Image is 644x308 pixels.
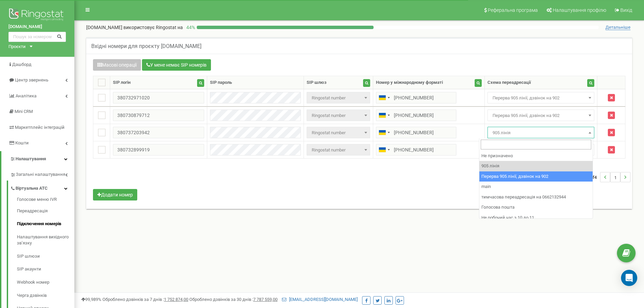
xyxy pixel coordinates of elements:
span: Віртуальна АТС [16,185,48,192]
a: [EMAIL_ADDRESS][DOMAIN_NAME] [282,297,358,302]
nav: ... [584,165,630,189]
div: Open Intercom Messenger [621,270,637,286]
span: Перерва 905 лінії, дзвінок на 902 [487,92,594,103]
span: 905 лінія [490,128,592,138]
div: Схема переадресації [487,79,531,86]
span: Центр звернень [15,77,48,82]
a: Черга дзвінків [17,289,74,302]
a: Загальні налаштування [10,167,74,181]
div: Telephone country code [376,110,392,121]
li: Не призначено [479,151,593,161]
input: 050 123 4567 [376,92,456,103]
a: Webhook номер [17,276,74,289]
span: 905 лінія [487,127,594,138]
span: Дашборд [12,62,31,67]
span: Ringostat number [307,92,371,103]
span: Ringostat number [309,93,368,103]
button: У мене немає SIP номерів [142,59,211,71]
th: SIP пароль [207,76,304,89]
a: Налаштування [1,151,74,167]
span: Налаштування профілю [553,7,606,13]
li: тимчасова переадресація на 0662132944 [479,192,593,203]
p: 44 % [183,24,197,31]
u: 7 787 559,00 [253,297,278,302]
div: Номер у міжнародному форматі [376,79,443,86]
div: Telephone country code [376,144,392,155]
span: Вихід [620,7,632,13]
li: 1 [610,172,620,182]
span: Оброблено дзвінків за 7 днів : [102,297,188,302]
span: Ringostat number [309,128,368,138]
span: Реферальна програма [488,7,538,13]
span: Ringostat number [309,145,368,155]
img: Ringostat logo [8,7,66,24]
a: SIP акаунти [17,263,74,276]
span: Перерва 905 лінії, дзвінок на 902 [487,110,594,121]
li: Голосова пошта [479,202,593,213]
li: 905 лінія [479,161,593,171]
button: Додати номер [93,189,137,200]
span: 99,989% [81,297,101,302]
a: [DOMAIN_NAME] [8,24,66,30]
span: Перерва 905 лінії, дзвінок на 902 [490,93,592,103]
span: Mini CRM [15,109,33,114]
input: 050 123 4567 [376,127,456,138]
div: SIP шлюз [307,79,327,86]
li: main [479,182,593,192]
button: Масові операції [93,59,141,71]
span: Кошти [15,140,29,145]
input: 050 123 4567 [376,110,456,121]
a: Підключення номерів [17,217,74,231]
li: Не робочий час з 10 до 11 [479,213,593,223]
li: Перерва 905 лінії, дзвінок на 902 [479,171,593,182]
span: Загальні налаштування [16,171,65,178]
span: Ringostat number [307,144,371,156]
a: Переадресація [17,205,74,218]
a: Голосове меню IVR [17,196,74,205]
input: 050 123 4567 [376,144,456,156]
a: Віртуальна АТС [10,181,74,194]
u: 1 752 874,00 [164,297,188,302]
div: Telephone country code [376,92,392,103]
span: Детальніше [605,25,630,30]
input: Пошук за номером [8,32,66,42]
span: Ringostat number [307,127,371,138]
p: [DOMAIN_NAME] [86,24,183,31]
a: SIP шлюзи [17,250,74,263]
div: Telephone country code [376,127,392,138]
div: Проєкти [8,44,26,50]
span: Перерва 905 лінії, дзвінок на 902 [490,111,592,120]
a: Налаштування вихідного зв’язку [17,231,74,250]
span: Ringostat number [309,111,368,120]
div: SIP логін [113,79,130,86]
span: використовує Ringostat на [123,25,183,30]
span: Аналiтика [16,93,37,98]
span: Оброблено дзвінків за 30 днів : [189,297,278,302]
span: Ringostat number [307,110,371,121]
h5: Вхідні номери для проєкту [DOMAIN_NAME] [91,43,201,49]
span: Налаштування [16,156,46,161]
span: Маркетплейс інтеграцій [15,125,65,130]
